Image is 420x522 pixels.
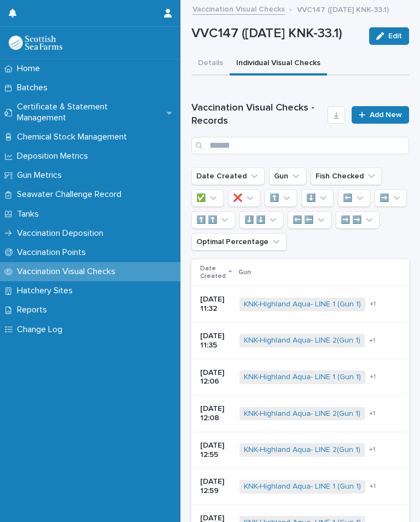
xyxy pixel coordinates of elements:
[200,441,231,460] p: [DATE] 12:55
[244,445,360,455] a: KNK-Highland Aqua- LINE 2(Gun 1)
[200,295,231,314] p: [DATE] 11:32
[311,167,382,185] button: Fish Checked
[13,132,136,142] p: Chemical Stock Management
[191,189,224,207] button: ✅
[200,263,226,283] p: Date Created
[370,483,376,490] span: + 1
[13,83,56,93] p: Batches
[244,373,361,382] a: KNK-Highland Aqua- LINE 1 (Gun 1)
[13,209,48,219] p: Tanks
[369,338,375,344] span: + 1
[370,374,376,380] span: + 1
[13,170,71,181] p: Gun Metrics
[13,286,81,296] p: Hatchery Sites
[352,106,409,124] a: Add New
[338,189,370,207] button: ⬅️
[228,189,260,207] button: ❌
[13,228,112,239] p: Vaccination Deposition
[388,32,402,40] span: Edit
[13,151,97,161] p: Deposition Metrics
[369,446,375,453] span: + 1
[200,477,231,496] p: [DATE] 12:59
[191,26,360,42] p: VVC147 ([DATE] KNK-33.1)
[13,324,71,335] p: Change Log
[336,211,380,229] button: ➡️ ➡️
[370,301,376,308] span: + 1
[244,300,361,309] a: KNK-Highland Aqua- LINE 1 (Gun 1)
[369,27,409,45] button: Edit
[244,409,360,419] a: KNK-Highland Aqua- LINE 2(Gun 1)
[191,233,287,251] button: Optimal Percentage
[301,189,334,207] button: ⬇️
[200,332,231,350] p: [DATE] 11:35
[13,305,56,315] p: Reports
[13,102,167,123] p: Certificate & Statement Management
[238,266,251,279] p: Gun
[230,53,327,76] button: Individual Visual Checks
[191,167,265,185] button: Date Created
[191,102,323,128] h1: Vaccination Visual Checks - Records
[13,266,124,277] p: Vaccination Visual Checks
[375,189,407,207] button: ➡️
[244,482,361,491] a: KNK-Highland Aqua- LINE 1 (Gun 1)
[288,211,331,229] button: ⬅️ ⬅️
[13,189,130,200] p: Seawater Challenge Record
[269,167,306,185] button: Gun
[240,211,283,229] button: ⬇️ ⬇️
[191,211,235,229] button: ⬆️ ⬆️
[200,404,231,423] p: [DATE] 12:08
[191,53,230,76] button: Details
[244,336,360,345] a: KNK-Highland Aqua- LINE 2(Gun 1)
[370,111,402,119] span: Add New
[191,137,409,154] input: Search
[192,2,285,15] a: Vaccination Visual Checks
[265,189,297,207] button: ⬆️
[13,247,95,258] p: Vaccination Points
[13,63,49,74] p: Home
[9,36,62,50] img: uOABhIYSsOPhGJQdTwEw
[369,410,375,417] span: + 1
[297,3,389,15] p: VVC147 ([DATE] KNK-33.1)
[200,368,231,387] p: [DATE] 12:06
